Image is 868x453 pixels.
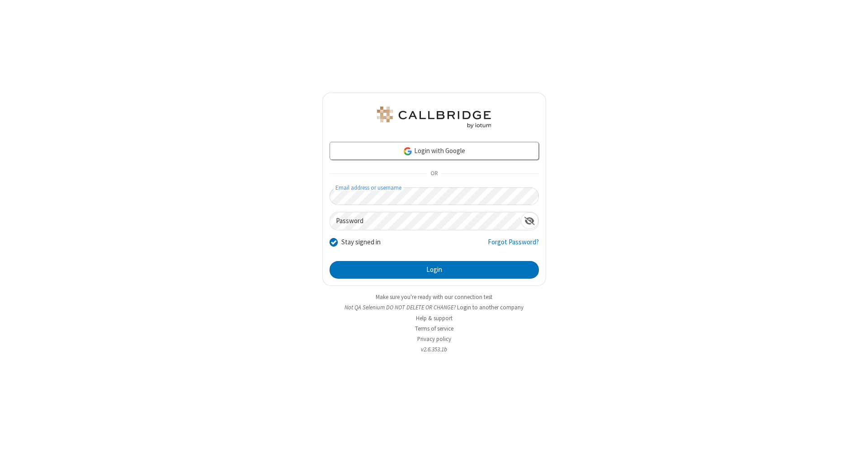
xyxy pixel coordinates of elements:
input: Email address or username [330,187,539,205]
span: OR [427,168,441,180]
img: google-icon.png [403,146,413,156]
img: QA Selenium DO NOT DELETE OR CHANGE [375,107,493,128]
li: Not QA Selenium DO NOT DELETE OR CHANGE? [322,303,546,312]
div: Show password [521,212,538,229]
input: Password [330,212,521,230]
iframe: Chat [845,430,861,447]
a: Make sure you're ready with our connection test [376,293,492,301]
label: Stay signed in [341,237,381,248]
a: Forgot Password? [488,237,539,254]
a: Help & support [416,314,453,322]
a: Login with Google [330,142,539,160]
a: Terms of service [415,325,453,332]
button: Login to another company [457,303,524,312]
a: Privacy policy [417,335,451,343]
button: Login [330,261,539,279]
li: v2.6.353.1b [322,345,546,354]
